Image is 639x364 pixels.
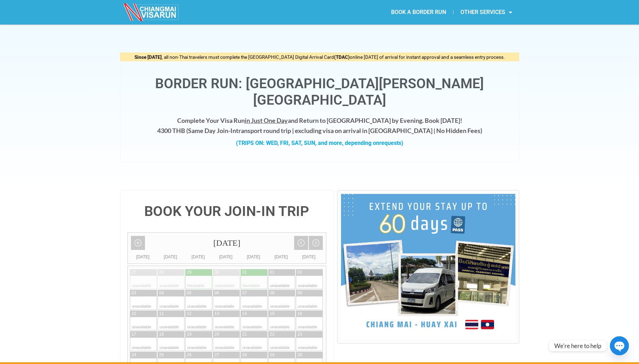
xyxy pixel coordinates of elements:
div: 13 [215,311,219,317]
div: [DATE] [128,233,326,253]
div: 05 [187,290,192,296]
div: 21 [242,331,247,337]
div: 20 [215,331,219,337]
div: [DATE] [240,253,268,260]
h4: Complete Your Visa Run and Return to [GEOGRAPHIC_DATA] by Evening. Book [DATE]! 4300 THB ( transp... [127,115,512,136]
div: [DATE] [185,253,212,260]
div: 28 [159,269,164,275]
div: 30 [215,269,219,275]
div: 11 [159,311,164,317]
strong: (TRIPS ON: WED, FRI, SAT, SUN, and more, depending on [236,140,403,146]
div: 03 [132,290,136,296]
div: 10 [132,311,136,317]
div: [DATE] [268,253,295,260]
div: 15 [270,311,275,317]
div: 09 [298,290,302,296]
div: 01 [270,269,275,275]
div: 12 [187,311,192,317]
div: 23 [298,331,302,337]
div: 27 [215,352,219,358]
a: BOOK A BORDER RUN [384,4,453,20]
div: 29 [187,269,192,275]
div: [DATE] [129,253,157,260]
div: 27 [132,269,136,275]
div: 17 [132,331,136,337]
strong: (TDAC) [334,54,350,60]
div: 07 [242,290,247,296]
nav: Menu [320,4,519,20]
div: 30 [298,352,302,358]
div: 02 [298,269,302,275]
div: 14 [242,311,247,317]
div: 31 [242,269,247,275]
div: 06 [215,290,219,296]
div: [DATE] [212,253,240,260]
h1: Border Run: [GEOGRAPHIC_DATA][PERSON_NAME][GEOGRAPHIC_DATA] [127,76,512,108]
div: 16 [298,311,302,317]
a: OTHER SERVICES [453,4,519,20]
div: 25 [159,352,164,358]
div: 26 [187,352,192,358]
div: [DATE] [295,253,323,260]
h4: BOOK YOUR JOIN-IN TRIP [127,204,327,218]
span: , all non-Thai travelers must complete the [GEOGRAPHIC_DATA] Digital Arrival Card online [DATE] o... [134,54,505,60]
div: [DATE] [157,253,185,260]
div: 22 [270,331,275,337]
div: 29 [270,352,275,358]
div: 19 [187,331,192,337]
span: requests) [379,140,403,146]
div: 24 [132,352,136,358]
div: 18 [159,331,164,337]
strong: Since [DATE] [134,54,162,60]
div: 08 [270,290,275,296]
strong: Same Day Join-In [188,127,236,134]
div: 04 [159,290,164,296]
div: 28 [242,352,247,358]
span: in Just One Day [245,117,288,124]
